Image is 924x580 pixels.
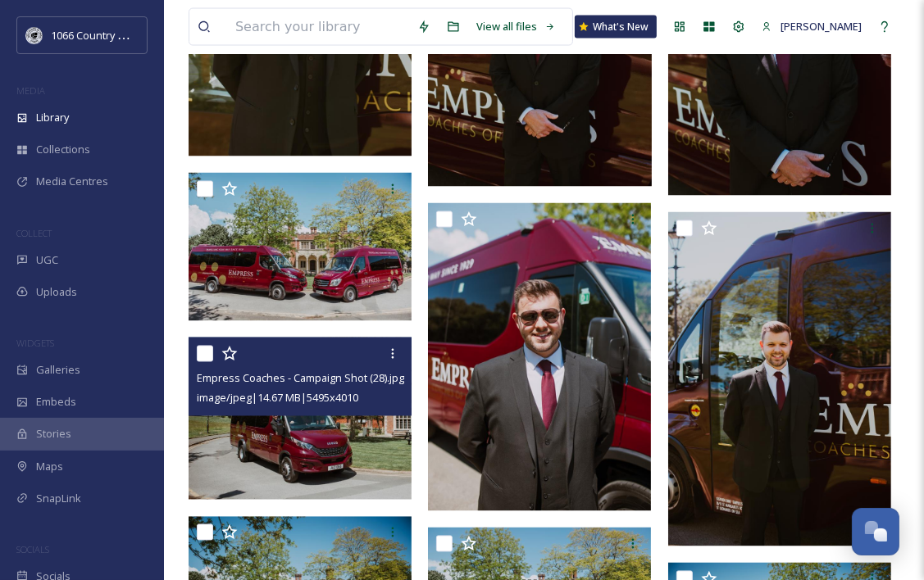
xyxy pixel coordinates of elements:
input: Search your library [227,9,409,45]
button: Open Chat [852,508,899,555]
span: Library [36,110,69,125]
span: Media Centres [36,174,108,189]
img: Empress Coaches - Campaign Shot (11).jpg [428,203,651,510]
img: Empress Coaches - Campaign Shot (28).jpg [189,338,412,501]
span: COLLECT [16,227,52,239]
span: 1066 Country Marketing [51,27,166,43]
span: Galleries [36,362,80,378]
span: UGC [36,252,58,268]
img: Empress Coaches - Campaign Shot (26).jpg [668,212,891,546]
span: Maps [36,459,63,474]
span: image/jpeg | 14.67 MB | 5495 x 4010 [197,391,358,406]
img: Empress Coaches - Campaign Shot (10).jpg [189,173,412,321]
span: MEDIA [16,84,45,97]
a: [PERSON_NAME] [753,11,870,43]
span: Stories [36,426,71,442]
span: WIDGETS [16,337,54,349]
span: SnapLink [36,491,81,506]
span: SOCIALS [16,543,49,555]
span: Empress Coaches - Campaign Shot (28).jpg [197,371,404,386]
img: logo_footerstamp.png [26,27,43,43]
a: What's New [575,16,657,39]
span: Uploads [36,284,77,300]
span: [PERSON_NAME] [781,19,862,34]
span: Embeds [36,394,76,410]
a: View all files [468,11,564,43]
span: Collections [36,142,90,157]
